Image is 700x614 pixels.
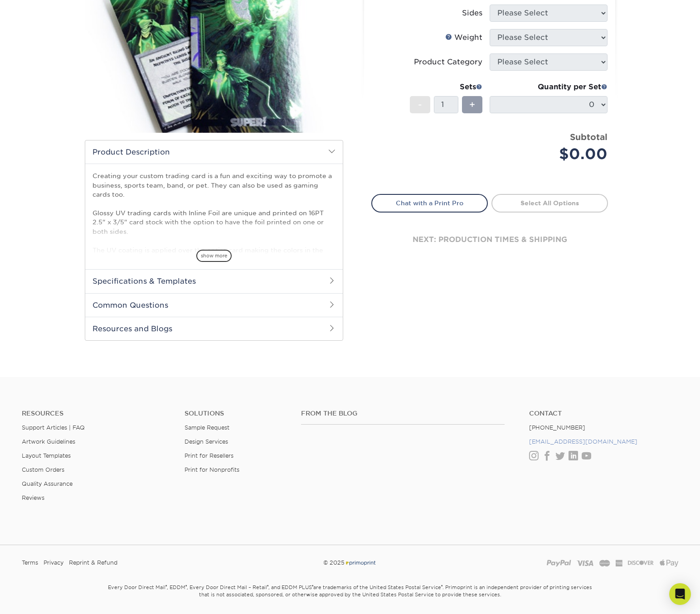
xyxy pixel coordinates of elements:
[267,584,268,589] sup: ®
[185,466,239,473] a: Print for Nonprofits
[22,424,85,431] a: Support Articles | FAQ
[462,8,482,19] div: Sides
[469,98,475,111] span: +
[22,556,38,570] a: Terms
[301,410,505,417] h4: From the Blog
[669,583,691,605] div: Open Intercom Messenger
[185,452,233,459] a: Print for Resellers
[22,452,71,459] a: Layout Templates
[85,140,343,164] h2: Product Description
[22,480,73,487] a: Quality Assurance
[196,250,232,262] span: show more
[185,438,228,445] a: Design Services
[22,494,44,501] a: Reviews
[371,194,488,212] a: Chat with a Print Pro
[529,410,678,417] a: Contact
[85,317,343,340] h2: Resources and Blogs
[371,213,608,267] div: next: production times & shipping
[69,556,117,570] a: Reprint & Refund
[238,556,462,570] div: © 2025
[185,410,287,417] h4: Solutions
[570,132,608,142] strong: Subtotal
[44,556,63,570] a: Privacy
[165,584,167,589] sup: ®
[312,584,313,589] sup: ®
[185,424,229,431] a: Sample Request
[414,57,482,68] div: Product Category
[345,559,376,566] img: Primoprint
[22,438,75,445] a: Artwork Guidelines
[529,424,585,431] a: [PHONE_NUMBER]
[22,466,64,473] a: Custom Orders
[92,171,335,273] p: Creating your custom trading card is a fun and exciting way to promote a business, sports team, b...
[529,438,637,445] a: [EMAIL_ADDRESS][DOMAIN_NAME]
[85,269,343,293] h2: Specifications & Templates
[418,98,422,111] span: -
[491,194,608,212] a: Select All Options
[441,584,442,589] sup: ®
[410,82,482,92] div: Sets
[490,82,608,92] div: Quantity per Set
[496,143,608,165] div: $0.00
[22,410,171,417] h4: Resources
[185,584,187,589] sup: ®
[85,293,343,317] h2: Common Questions
[445,32,482,43] div: Weight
